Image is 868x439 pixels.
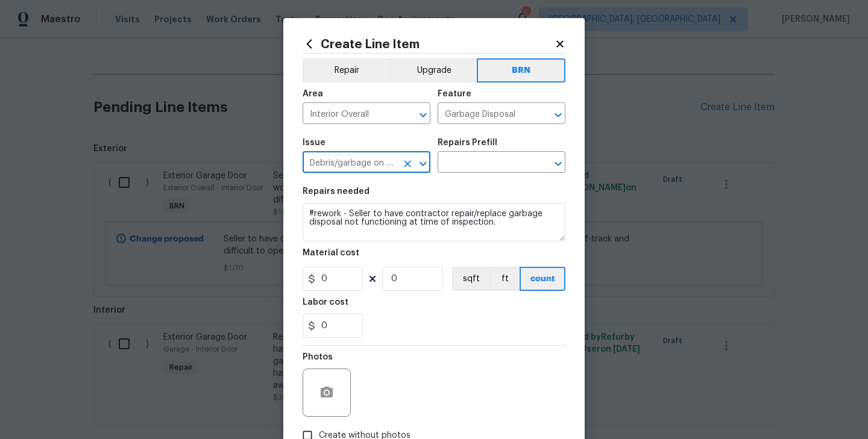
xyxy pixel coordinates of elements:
[303,298,348,307] h5: Labor cost
[438,139,497,147] h5: Repairs Prefill
[550,107,567,123] button: Open
[303,187,370,196] h5: Repairs needed
[477,58,565,83] button: BRN
[452,267,489,291] button: sqft
[520,267,565,291] button: count
[303,58,390,83] button: Repair
[303,139,325,147] h5: Issue
[303,353,333,361] h5: Photos
[303,37,555,51] h2: Create Line Item
[438,90,471,98] h5: Feature
[303,203,565,241] textarea: #rework - Seller to have contractor repair/replace garbage disposal not functioning at time of in...
[415,107,432,123] button: Open
[303,90,323,98] h5: Area
[390,58,477,83] button: Upgrade
[415,155,432,172] button: Open
[489,267,520,291] button: ft
[303,249,359,257] h5: Material cost
[399,155,416,172] button: Clear
[550,155,567,172] button: Open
